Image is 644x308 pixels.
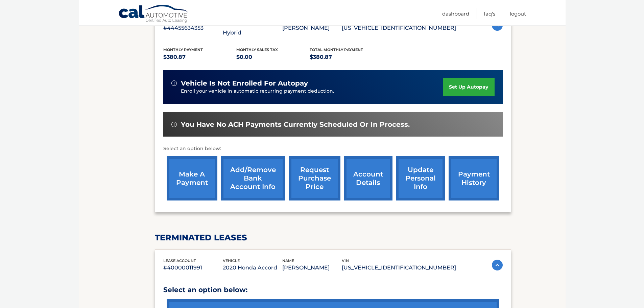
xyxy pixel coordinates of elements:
img: alert-white.svg [171,122,177,127]
a: Cal Automotive [118,4,189,24]
a: update personal info [396,156,445,200]
p: [PERSON_NAME] [282,263,342,273]
p: 2024 Honda Accord Hybrid [223,19,282,38]
span: lease account [163,258,196,263]
span: Monthly Payment [163,47,203,52]
span: name [282,258,294,263]
p: [PERSON_NAME] [282,23,342,33]
span: vin [342,258,349,263]
p: $380.87 [163,52,237,62]
a: set up autopay [443,78,494,96]
span: vehicle is not enrolled for autopay [181,79,308,88]
h2: terminated leases [155,233,511,243]
p: #44455634353 [163,23,223,33]
p: #40000011991 [163,263,223,273]
p: $380.87 [310,52,383,62]
a: request purchase price [289,156,340,200]
img: alert-white.svg [171,80,177,86]
span: Total Monthly Payment [310,47,363,52]
p: 2020 Honda Accord [223,263,282,273]
p: [US_VEHICLE_IDENTIFICATION_NUMBER] [342,263,456,273]
a: Logout [510,8,526,19]
a: make a payment [167,156,217,200]
p: [US_VEHICLE_IDENTIFICATION_NUMBER] [342,23,456,33]
a: account details [344,156,392,200]
p: Select an option below: [163,145,503,153]
span: Monthly sales Tax [236,47,278,52]
img: accordion-active.svg [492,260,503,270]
p: $0.00 [236,52,310,62]
p: Enroll your vehicle in automatic recurring payment deduction. [181,88,443,95]
a: Dashboard [442,8,469,19]
a: FAQ's [484,8,495,19]
a: payment history [449,156,499,200]
span: You have no ACH payments currently scheduled or in process. [181,120,410,129]
p: Select an option below: [163,284,503,296]
a: Add/Remove bank account info [221,156,285,200]
span: vehicle [223,258,240,263]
